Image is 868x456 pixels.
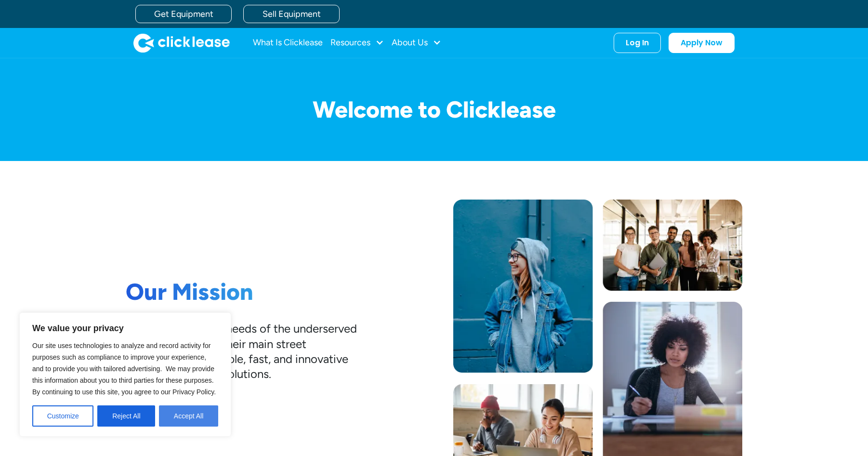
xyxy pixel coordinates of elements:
[243,5,340,23] a: Sell Equipment
[19,312,231,437] div: We value your privacy
[159,405,218,427] button: Accept All
[126,321,357,381] div: To fulfill the capital needs of the underserved entrepreneurs and their main street businesses wi...
[32,322,218,334] p: We value your privacy
[32,342,216,396] span: Our site uses technologies to analyze and record activity for purposes such as compliance to impr...
[626,38,649,48] div: Log In
[392,33,441,53] div: About Us
[126,278,357,306] h1: Our Mission
[133,33,230,53] a: home
[253,33,323,53] a: What Is Clicklease
[126,97,742,122] h1: Welcome to Clicklease
[32,405,93,427] button: Customize
[97,405,155,427] button: Reject All
[669,33,735,53] a: Apply Now
[330,33,384,53] div: Resources
[135,5,232,23] a: Get Equipment
[133,33,230,53] img: Clicklease logo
